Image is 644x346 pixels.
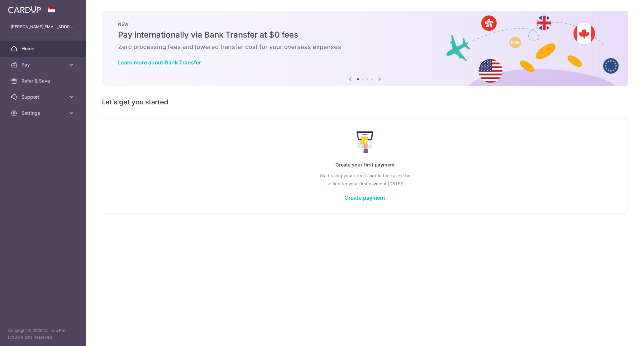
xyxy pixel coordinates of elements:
[8,5,41,13] img: CardUp
[21,78,66,84] span: Refer & Save
[118,59,201,66] a: Learn more about Bank Transfer
[21,110,66,116] span: Settings
[118,30,612,40] h5: Pay internationally via Bank Transfer at $0 fees
[344,194,385,201] a: Create payment
[118,21,612,27] p: NEW
[116,161,614,169] p: Create your first payment
[21,45,66,52] span: Home
[102,11,628,86] img: Bank transfer banner
[116,171,614,188] p: Start using your credit card to the fullest by setting up your first payment [DATE]!
[102,97,628,107] h5: Let’s get you started
[21,61,66,68] span: Pay
[11,23,75,30] p: [PERSON_NAME][EMAIL_ADDRESS][DOMAIN_NAME]
[357,131,374,153] img: Make Payment
[21,94,66,100] span: Support
[118,43,612,51] h6: Zero processing fees and lowered transfer cost for your overseas expenses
